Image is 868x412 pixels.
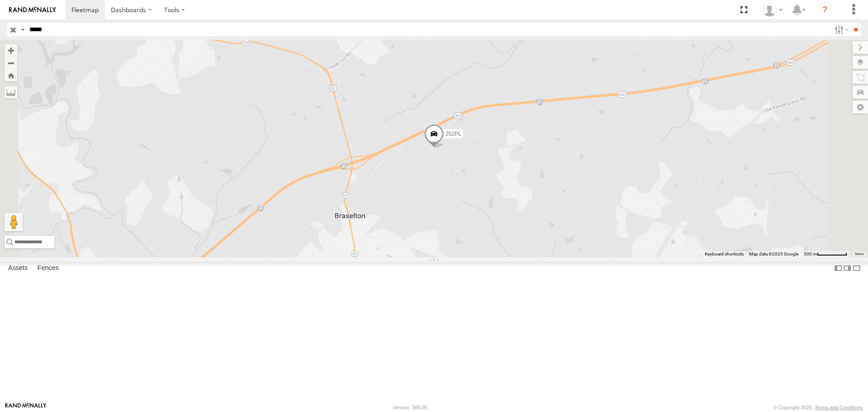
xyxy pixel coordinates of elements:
div: Version: 306.00 [393,405,427,410]
label: Measure [5,86,17,99]
a: Terms (opens in new tab) [854,252,864,256]
button: Zoom Home [5,69,17,81]
div: © Copyright 2025 - [773,405,863,410]
label: Hide Summary Table [852,262,861,275]
span: 252PL [446,131,462,137]
label: Search Query [19,23,26,36]
button: Keyboard shortcuts [705,251,744,257]
a: Terms and Conditions [815,405,863,410]
label: Dock Summary Table to the Left [834,262,843,275]
label: Assets [4,262,32,275]
label: Fences [33,262,63,275]
a: Visit our Website [5,403,47,412]
img: rand-logo.svg [9,7,56,13]
label: Search Filter Options [831,23,850,36]
button: Drag Pegman onto the map to open Street View [5,213,23,231]
button: Zoom in [5,44,17,57]
label: Map Settings [853,101,868,114]
span: 500 m [804,251,817,256]
div: Zack Abernathy [759,3,786,17]
button: Map Scale: 500 m per 63 pixels [801,251,850,257]
i: ? [818,3,832,17]
span: Map data ©2025 Google [749,251,798,256]
label: Dock Summary Table to the Right [843,262,852,275]
button: Zoom out [5,57,17,69]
